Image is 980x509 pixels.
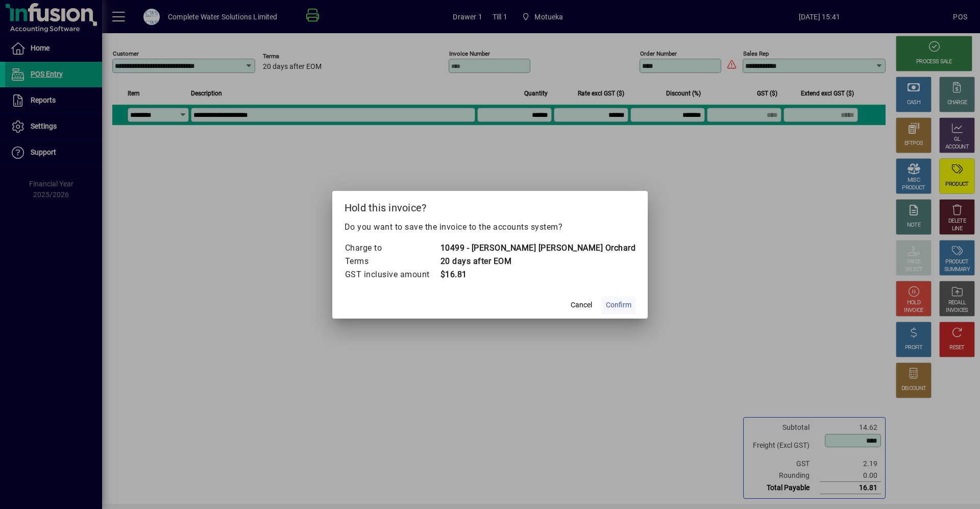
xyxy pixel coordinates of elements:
span: Confirm [606,300,631,310]
td: Charge to [345,241,440,255]
h2: Hold this invoice? [332,191,648,221]
td: 20 days after EOM [440,255,636,268]
td: GST inclusive amount [345,268,440,281]
p: Do you want to save the invoice to the accounts system? [345,221,636,233]
td: 10499 - [PERSON_NAME] [PERSON_NAME] Orchard [440,241,636,255]
td: Terms [345,255,440,268]
button: Cancel [565,296,598,314]
span: Cancel [571,300,592,310]
td: $16.81 [440,268,636,281]
button: Confirm [602,296,635,314]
